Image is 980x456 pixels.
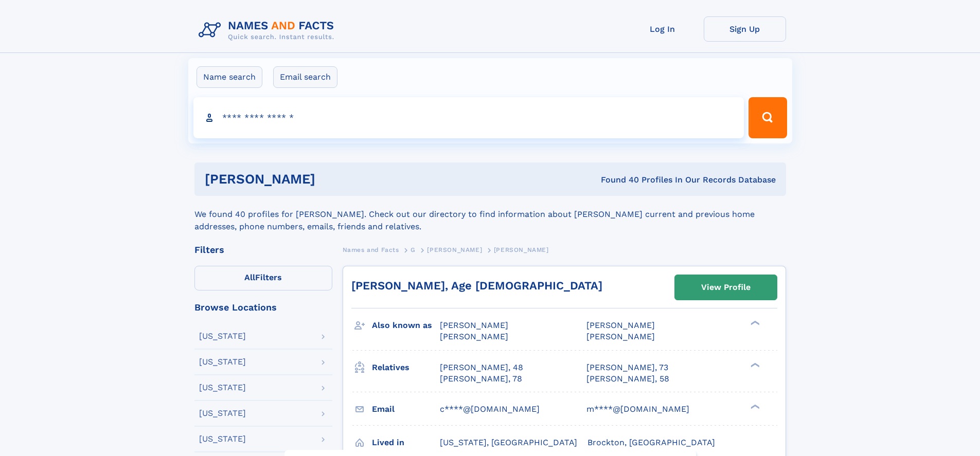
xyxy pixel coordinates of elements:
a: Log In [621,16,704,42]
h3: Relatives [372,359,440,376]
div: Filters [194,245,332,254]
a: Sign Up [704,16,786,42]
div: [US_STATE] [199,409,246,417]
div: View Profile [701,276,751,299]
div: ❯ [748,403,760,410]
span: [PERSON_NAME] [494,246,549,253]
a: [PERSON_NAME], 73 [586,362,668,373]
button: Search Button [749,97,787,138]
input: search input [193,97,744,138]
h3: Also known as [372,317,440,334]
div: Found 40 Profiles In Our Records Database [458,174,776,186]
span: [PERSON_NAME] [586,320,655,330]
img: Logo Names and Facts [194,16,343,44]
div: [US_STATE] [199,384,246,392]
label: Email search [273,66,337,88]
a: Names and Facts [343,243,399,256]
span: [US_STATE], [GEOGRAPHIC_DATA] [440,437,577,447]
h1: [PERSON_NAME] [205,173,458,186]
div: ❯ [748,361,760,368]
a: View Profile [675,275,777,300]
h3: Lived in [372,434,440,451]
label: Name search [197,66,262,88]
label: Filters [194,266,332,290]
span: Brockton, [GEOGRAPHIC_DATA] [587,437,715,447]
span: [PERSON_NAME] [440,320,508,330]
div: [US_STATE] [199,332,246,340]
a: [PERSON_NAME], 58 [586,373,669,385]
span: G [411,246,416,253]
span: All [244,272,255,282]
span: [PERSON_NAME] [586,332,655,341]
a: [PERSON_NAME], Age [DEMOGRAPHIC_DATA] [351,279,602,292]
div: [US_STATE] [199,435,246,443]
a: [PERSON_NAME], 48 [440,362,523,373]
h3: Email [372,400,440,418]
a: G [411,243,416,256]
div: Browse Locations [194,303,332,312]
span: [PERSON_NAME] [427,246,482,253]
div: [US_STATE] [199,358,246,366]
div: ❯ [748,320,760,326]
span: [PERSON_NAME] [440,332,508,341]
a: [PERSON_NAME] [427,243,482,256]
div: We found 40 profiles for [PERSON_NAME]. Check out our directory to find information about [PERSON... [194,196,786,233]
a: [PERSON_NAME], 78 [440,373,522,385]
